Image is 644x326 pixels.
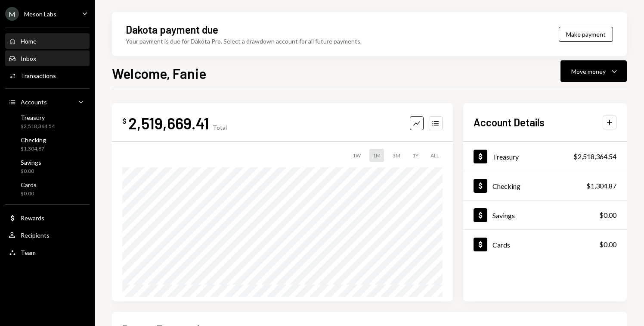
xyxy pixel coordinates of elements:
h2: Account Details [474,115,545,129]
div: Treasury [21,114,55,121]
a: Accounts [5,94,90,110]
div: $0.00 [599,239,616,250]
button: Make payment [559,27,613,42]
a: Transactions [5,68,90,83]
div: Cards [21,181,37,188]
div: $2,518,364.54 [573,151,616,162]
div: 2,519,669.41 [128,113,209,133]
div: Cards [492,241,510,249]
a: Savings$0.00 [5,156,90,177]
h1: Welcome, Fanie [112,65,206,82]
a: Rewards [5,210,90,226]
div: Savings [492,211,515,219]
a: Inbox [5,50,90,66]
div: Meson Labs [24,10,56,18]
a: Treasury$2,518,364.54 [463,142,627,171]
div: Transactions [21,72,56,79]
div: 1Y [409,149,422,162]
div: Team [21,249,36,256]
a: Cards$0.00 [463,230,627,259]
a: Home [5,33,90,49]
a: Checking$1,304.87 [463,171,627,200]
div: $2,518,364.54 [21,123,55,130]
div: 1W [349,149,364,162]
div: Your payment is due for Dakota Pro. Select a drawdown account for all future payments. [126,37,362,46]
a: Checking$1,304.87 [5,134,90,154]
div: Inbox [21,55,36,62]
div: Accounts [21,98,47,106]
div: Total [213,124,227,131]
div: $1,304.87 [21,145,46,153]
a: Savings$0.00 [463,201,627,229]
div: $ [122,117,127,125]
div: 3M [389,149,404,162]
div: $0.00 [21,168,41,175]
a: Treasury$2,518,364.54 [5,111,90,132]
div: Checking [21,136,46,144]
div: Savings [21,159,41,166]
a: Cards$0.00 [5,179,90,199]
a: Team [5,244,90,260]
div: M [5,7,19,21]
div: 1M [369,149,384,162]
button: Move money [560,60,627,82]
div: Checking [492,182,520,190]
div: Rewards [21,214,44,222]
div: $1,304.87 [586,181,616,191]
a: Recipients [5,227,90,243]
div: Dakota payment due [126,22,218,37]
div: Recipients [21,232,50,239]
div: Treasury [492,153,519,161]
div: Move money [571,67,606,76]
div: Home [21,38,37,45]
div: ALL [427,149,443,162]
div: $0.00 [599,210,616,220]
div: $0.00 [21,190,37,197]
